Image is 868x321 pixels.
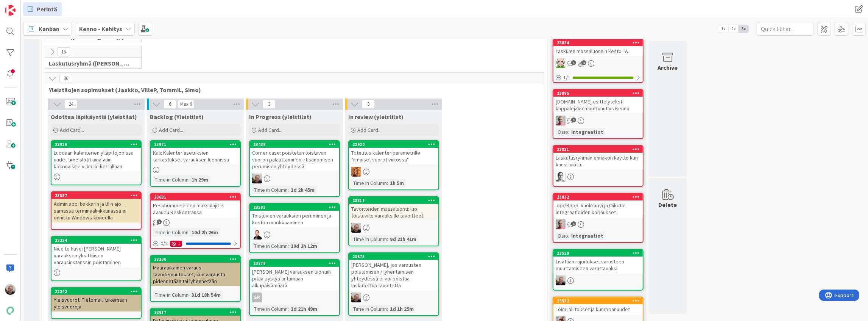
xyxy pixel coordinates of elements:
[349,260,438,290] div: [PERSON_NAME], jos varausten poistamisen / lyhentämisen yhteydessä ei voi poistaa laskutettua tav...
[352,142,438,147] div: 22920
[351,305,387,313] div: Time in Column
[568,128,569,136] span: :
[553,250,643,273] div: 23519Lisätään rajoitukset varusteen muuttamiseen varattavaksi
[161,240,168,247] span: 0 / 2
[357,127,382,133] span: Add Card...
[55,238,141,243] div: 23324
[553,116,643,125] div: HJ
[288,242,289,250] span: :
[250,267,339,290] div: [PERSON_NAME] varauksen luontiin pitää pystyä antamaan alkupäivämäärä
[190,228,220,236] div: 10d 2h 26m
[154,257,240,262] div: 23200
[153,228,189,236] div: Time in Column
[150,113,204,121] span: Backlog (Yleistilat)
[349,253,438,290] div: 23875[PERSON_NAME], jos varausten poistamisen / lyhentämisen yhteydessä ei voi poistaa laskutettu...
[180,102,192,106] div: Max 6
[349,293,438,302] div: JH
[64,100,77,109] span: 24
[563,74,570,81] span: 1 / 1
[250,204,339,211] div: 23501
[553,200,643,217] div: Joo/Ropo: Vuokraovi ja Oikotie integraatioiden korjaukset
[349,253,438,260] div: 23875
[387,179,388,187] span: :
[250,260,339,267] div: 23879
[51,141,141,148] div: 23916
[349,141,438,164] div: 22920Toteutus kalenteriparametrille "ilmaiset vuorot viikossa"
[388,179,406,187] div: 1h 5m
[349,167,438,177] div: TL
[659,200,677,209] div: Delete
[556,128,568,136] div: Osio
[154,194,240,200] div: 23681
[151,141,240,164] div: 23971Käli: Kalenteriasetuksien tarkastukset varauksen luonnissa
[51,192,141,199] div: 23587
[388,235,418,243] div: 9d 21h 41m
[556,232,568,240] div: Osio
[16,1,34,10] span: Support
[51,295,141,312] div: Yleisvuorot: Tietomalli tukemaan yleisvuoroja
[151,194,240,217] div: 23681Pesuhommeleiden maksulajit ei avaudu Reskontrassa
[351,167,361,177] img: TL
[553,97,643,113] div: [DOMAIN_NAME] esittelyteksti kappalejako muuttunut vs Kenno
[349,197,438,221] div: 23311Tavoitteiden massaluonti: luo toistuville varauksille tavoitteet
[349,148,438,164] div: Toteutus kalenteriparametrille "ilmaiset vuorot viikossa"
[49,86,535,94] span: Yleistilojen sopimukset (Jaakko, VilleP, TommiL, Simo)
[728,25,739,33] span: 2x
[51,237,141,244] div: 23324
[557,147,643,152] div: 23931
[151,309,240,316] div: 22917
[39,24,59,33] span: Kanban
[289,242,319,250] div: 10d 2h 12m
[362,100,375,109] span: 3
[553,276,643,285] div: JH
[153,291,189,299] div: Time in Column
[553,90,643,97] div: 23895
[51,192,141,222] div: 23587Admin app: bäkkärin ja UI:n ajo samassa terminaali-ikkunassa ei onnistu Windows-koneella
[553,172,643,182] div: PH
[190,175,210,184] div: 1h 29m
[553,194,643,200] div: 23832
[553,46,643,56] div: Laskujen massaluonnin kesto TA
[60,127,84,133] span: Add Card...
[151,263,240,286] div: Määräaikainen varaus: tavoitemuutokset, kun varausta pidennetään tai lyhennetään
[151,239,240,248] div: 0/21
[557,91,643,96] div: 23895
[739,25,749,33] span: 3x
[289,186,316,194] div: 1d 2h 45m
[571,117,576,122] span: 1
[252,242,288,250] div: Time in Column
[57,47,70,56] span: 15
[51,288,141,312] div: 22342Yleisvuorot: Tietomalli tukemaan yleisvuoroja
[5,284,16,295] img: JH
[288,305,289,313] span: :
[553,90,643,113] div: 23895[DOMAIN_NAME] esittelyteksti kappalejako muuttunut vs Kenno
[553,194,643,217] div: 23832Joo/Ropo: Vuokraovi ja Oikotie integraatioiden korjaukset
[250,148,339,171] div: Corner case: poistetun toistuvan vuoron palauttaminen irtisanomisen perumisen yhteydessä
[252,305,288,313] div: Time in Column
[553,219,643,229] div: HJ
[55,142,141,147] div: 23916
[151,148,240,164] div: Käli: Kalenteriasetuksien tarkastukset varauksen luonnissa
[349,197,438,204] div: 23311
[571,221,576,226] span: 1
[253,261,339,266] div: 23879
[351,235,387,243] div: Time in Column
[388,305,416,313] div: 1d 1h 25m
[157,219,162,224] span: 2
[557,251,643,256] div: 23519
[59,74,72,83] span: 36
[557,298,643,304] div: 23522
[51,288,141,295] div: 22342
[249,113,312,121] span: In Progress (yleistilat)
[553,298,643,314] div: 23522Toimijaliitokset ja kumppanuudet
[557,40,643,45] div: 23834
[5,305,16,316] img: avatar
[151,141,240,148] div: 23971
[387,305,388,313] span: :
[556,58,566,68] img: AN
[553,250,643,257] div: 23519
[151,194,240,200] div: 23681
[51,199,141,222] div: Admin app: bäkkärin ja UI:n ajo samassa terminaali-ikkunassa ei onnistu Windows-koneella
[352,254,438,259] div: 23875
[159,127,183,133] span: Add Card...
